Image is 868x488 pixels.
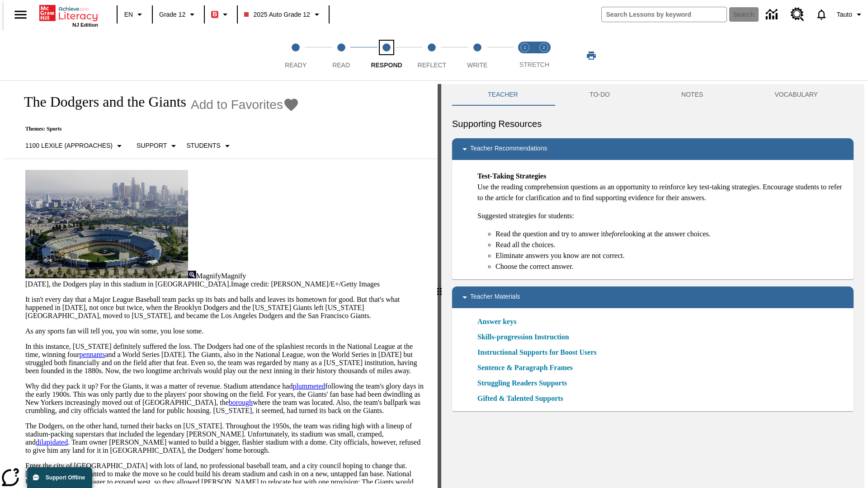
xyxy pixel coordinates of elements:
[438,84,441,488] div: Press Enter or Spacebar and then press right and left arrow keys to move the slider
[760,2,785,27] a: Data Center
[14,126,299,132] p: Themes: Sports
[602,7,726,22] input: search field
[371,61,402,69] span: Respond
[495,250,846,261] li: Eliminate answers you know are not correct.
[72,22,98,28] span: NJ Edition
[27,467,92,488] button: Support Offline
[554,84,646,106] button: TO-DO
[531,31,557,80] button: Stretch Respond step 2 of 2
[188,271,196,278] img: Magnify
[46,474,85,481] span: Support Offline
[524,45,526,50] text: 1
[22,138,128,154] button: Select Lexile, 1100 Lexile (Approaches)
[452,84,554,106] button: Teacher
[646,84,739,106] button: NOTES
[196,272,221,280] span: Magnify
[241,6,325,23] button: Class: 2025 Auto Grade 12, Select your class
[25,280,231,288] span: [DATE], the Dodgers play in this stadium in [GEOGRAPHIC_DATA].
[285,61,307,69] span: Ready
[495,229,846,239] li: Read the question and try to answer it looking at the answer choices.
[269,31,322,80] button: Ready step 1 of 5
[14,94,186,110] h1: The Dodgers and the Giants
[191,98,283,112] span: Add to Favorites
[124,10,133,19] span: EN
[477,378,572,389] a: Struggling Readers Supports
[360,31,413,80] button: Respond step 3 of 5
[36,438,68,446] a: dilapidated
[542,45,545,50] text: 2
[183,138,236,154] button: Select Student
[80,351,105,358] a: pennants
[451,31,504,80] button: Write step 5 of 5
[4,84,438,483] div: reading
[133,138,183,154] button: Scaffolds, Support
[186,141,220,150] p: Students
[452,117,854,131] h6: Supporting Resources
[137,141,167,150] p: Support
[244,10,310,19] span: 2025 Auto Grade 12
[452,138,854,160] div: Teacher Recommendations
[477,316,516,327] a: Answer keys, Will open in new browser window or tab
[739,84,854,106] button: VOCABULARY
[467,61,487,69] span: Write
[477,332,569,343] a: Skills-progression Instruction, Will open in new browser window or tab
[470,144,547,155] p: Teacher Recommendations
[833,6,868,23] button: Profile/Settings
[477,211,846,221] p: Suggested strategies for students:
[477,172,546,180] strong: Test-Taking Strategies
[577,47,606,64] button: Print
[512,31,538,80] button: Stretch Read step 1 of 2
[332,61,350,69] span: Read
[208,6,234,23] button: Boost Class color is red. Change class color
[837,10,852,19] span: Tauto
[231,280,380,288] span: Image credit: [PERSON_NAME]/E+/Getty Images
[120,6,149,23] button: Language: EN, Select a language
[810,3,833,26] a: Notifications
[785,2,810,27] a: Resource Center, Will open in new tab
[441,84,864,488] div: activity
[406,31,458,80] button: Reflect step 4 of 5
[470,292,520,303] p: Teacher Materials
[25,296,427,320] p: It isn't every day that a Major League Baseball team packs up its bats and balls and leaves its h...
[25,382,427,415] p: Why did they pack it up? For the Giants, it was a matter of revenue. Stadium attendance had follo...
[229,399,253,406] a: borough
[418,61,447,69] span: Reflect
[25,327,427,335] p: As any sports fan will tell you, you win some, you lose some.
[7,1,34,28] button: Open side menu
[221,272,246,280] span: Magnify
[156,6,201,23] button: Grade: Grade 12, Select a grade
[191,97,299,113] button: Add to Favorites - The Dodgers and the Giants
[25,343,427,375] p: In this instance, [US_STATE] definitely suffered the loss. The Dodgers had one of the splashiest ...
[452,84,854,106] div: Instructional Panel Tabs
[477,393,569,404] a: Gifted & Talented Supports
[495,239,846,250] li: Read all the choices.
[605,230,623,238] em: before
[477,362,573,373] a: Sentence & Paragraph Frames, Will open in new browser window or tab
[452,286,854,308] div: Teacher Materials
[477,347,597,358] a: Instructional Supports for Boost Users, Will open in new browser window or tab
[519,61,549,68] span: STRETCH
[292,382,325,390] a: plummeted
[25,422,427,455] p: The Dodgers, on the other hand, turned their backs on [US_STATE]. Throughout the 1950s, the team ...
[477,171,846,203] p: Use the reading comprehension questions as an opportunity to reinforce key test-taking strategies...
[495,261,846,272] li: Choose the correct answer.
[39,3,98,28] div: Home
[315,31,367,80] button: Read step 2 of 5
[25,141,113,150] p: 1100 Lexile (Approaches)
[159,10,185,19] span: Grade 12
[212,9,217,20] span: B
